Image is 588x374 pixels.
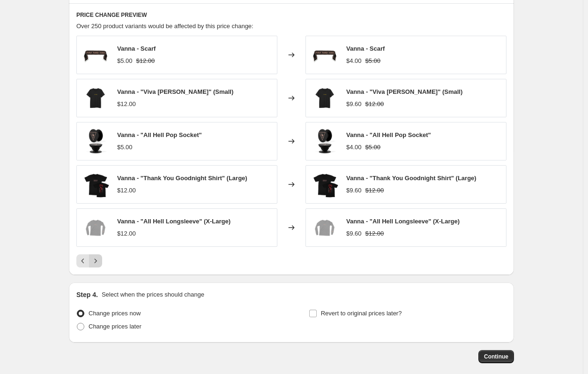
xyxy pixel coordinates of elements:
img: VANNA_VIVATEE_80x.png [311,84,339,112]
span: $4.00 [346,144,362,151]
span: $12.00 [136,57,155,64]
span: $5.00 [117,57,133,64]
span: $12.00 [365,100,384,107]
span: $12.00 [365,230,384,237]
span: $5.00 [365,57,381,64]
button: Previous [76,254,89,267]
img: Vanna_LS_Mock_80x.png [82,214,110,242]
span: $12.00 [365,187,384,194]
span: $5.00 [365,144,381,151]
p: Select when the prices should change [102,290,204,299]
span: Continue [484,353,508,360]
h2: Step 4. [76,290,98,299]
span: Vanna - "Viva [PERSON_NAME]" (Small) [346,88,462,95]
span: $5.00 [117,144,133,151]
span: $9.60 [346,100,362,107]
span: Over 250 product variants would be affected by this price change: [76,23,253,30]
span: $9.60 [346,230,362,237]
span: Vanna - Scarf [346,45,385,52]
span: Vanna - "All Hell Longsleeve" (X-Large) [117,218,231,225]
img: Vanna_Popsocket-Mockup_80x.png [82,127,110,155]
span: $9.60 [346,187,362,194]
span: $12.00 [117,100,136,107]
button: Continue [478,350,514,363]
nav: Pagination [76,254,102,267]
img: VANNA_VIVATEE_80x.png [82,84,110,112]
span: Vanna - "Viva [PERSON_NAME]" (Small) [117,88,233,95]
span: Vanna - "Thank You Goodnight Shirt" (Large) [117,175,247,182]
span: Vanna - "All Hell Pop Socket" [117,131,202,138]
span: Change prices later [89,323,141,330]
h6: PRICE CHANGE PREVIEW [76,11,506,19]
span: Vanna - "Thank You Goodnight Shirt" (Large) [346,175,476,182]
img: TYGN_mock_80x.png [82,170,110,198]
img: Vanna_Popsocket-Mockup_80x.png [311,127,339,155]
button: Next [89,254,102,267]
img: TYGN_mock_80x.png [311,170,339,198]
span: $12.00 [117,230,136,237]
img: Vanna_LS_Mock_80x.png [311,214,339,242]
span: Revert to original prices later? [321,310,402,317]
span: Vanna - Scarf [117,45,156,52]
span: Vanna - "All Hell Longsleeve" (X-Large) [346,218,460,225]
span: $4.00 [346,57,362,64]
span: $12.00 [117,187,136,194]
img: Vanna_Scarf_80x.png [311,41,339,69]
span: Vanna - "All Hell Pop Socket" [346,131,431,138]
img: Vanna_Scarf_80x.png [82,41,110,69]
span: Change prices now [89,310,141,317]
